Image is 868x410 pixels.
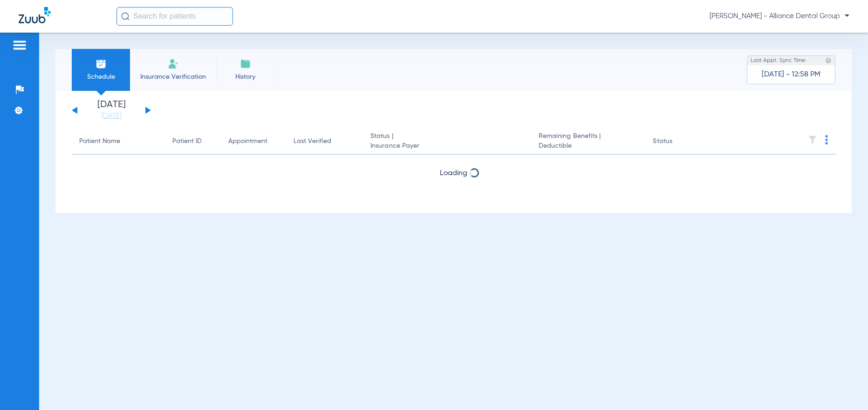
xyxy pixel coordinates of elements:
[539,141,638,151] span: Deductible
[96,58,107,69] img: Schedule
[531,129,646,155] th: Remaining Benefits |
[710,12,849,21] span: [PERSON_NAME] - Alliance Dental Group
[168,58,179,69] img: Manual Insurance Verification
[751,56,806,65] span: Last Appt. Sync Time:
[370,141,524,151] span: Insurance Payer
[645,129,708,155] th: Status
[825,57,832,64] img: last sync help info
[79,137,157,146] div: Patient Name
[440,170,467,177] span: Loading
[83,111,139,121] a: [DATE]
[79,72,123,82] span: Schedule
[19,7,51,23] img: Zuub Logo
[228,137,279,146] div: Appointment
[294,137,355,146] div: Last Verified
[172,137,202,146] div: Patient ID
[121,12,130,20] img: Search Icon
[294,137,331,146] div: Last Verified
[240,58,251,69] img: History
[762,70,820,79] span: [DATE] - 12:58 PM
[223,72,267,82] span: History
[116,7,233,26] input: Search for patients
[79,137,120,146] div: Patient Name
[137,72,209,82] span: Insurance Verification
[228,137,267,146] div: Appointment
[12,40,27,51] img: hamburger-icon
[825,135,828,144] img: group-dot-blue.svg
[808,135,817,144] img: filter.svg
[172,137,213,146] div: Patient ID
[363,129,531,155] th: Status |
[83,100,139,121] li: [DATE]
